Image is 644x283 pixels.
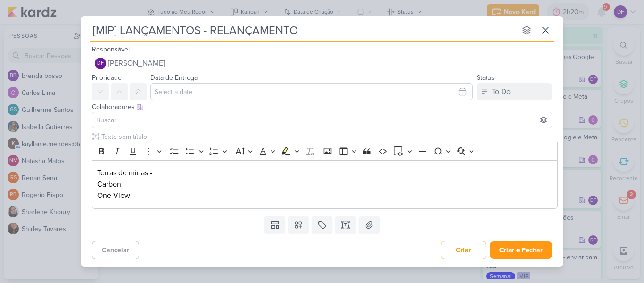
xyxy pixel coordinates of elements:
input: Texto sem título [99,132,558,142]
button: Criar e Fechar [490,241,552,259]
input: Kard Sem Título [90,22,516,39]
button: Cancelar [92,241,139,259]
label: Status [477,74,495,82]
div: Editor editing area: main [92,160,558,209]
input: Buscar [94,114,550,126]
label: Responsável [92,45,130,53]
div: Colaboradores [92,102,552,112]
div: Editor toolbar [92,142,558,160]
label: Prioridade [92,74,122,82]
label: Data de Entrega [150,74,198,82]
span: [PERSON_NAME] [108,58,165,69]
p: Terras de minas - [97,167,553,179]
button: To Do [477,83,552,100]
button: Criar [441,241,486,259]
div: To Do [492,86,511,97]
p: Carbon [97,179,553,190]
button: DF [PERSON_NAME] [92,55,552,72]
p: One View [97,190,553,201]
div: Diego Freitas [95,58,106,69]
input: Select a date [150,83,473,100]
p: DF [97,61,104,66]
